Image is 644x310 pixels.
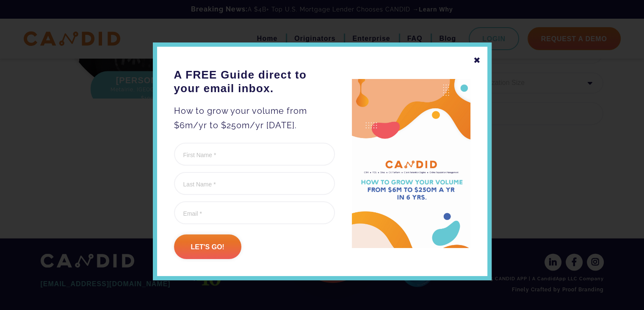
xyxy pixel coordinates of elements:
input: Last Name * [174,172,335,195]
img: A FREE Guide direct to your email inbox. [352,79,470,248]
input: First Name * [174,143,335,166]
input: Email * [174,201,335,224]
div: ✖ [473,53,481,68]
p: How to grow your volume from $6m/yr to $250m/yr [DATE]. [174,104,335,132]
input: Let's go! [174,234,241,259]
h3: A FREE Guide direct to your email inbox. [174,68,335,95]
